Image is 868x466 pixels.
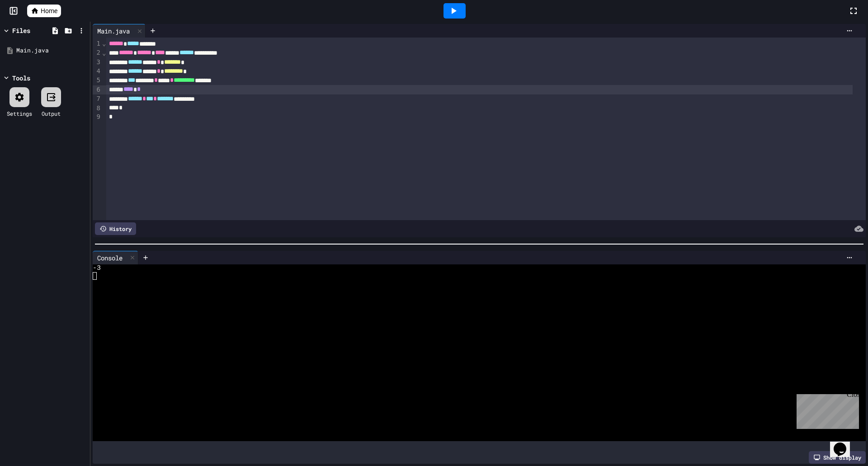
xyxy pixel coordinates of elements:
div: History [95,222,136,235]
a: Home [27,5,61,17]
div: Main.java [93,26,134,36]
span: Fold line [102,40,106,47]
div: 8 [93,104,102,113]
div: Main.java [93,24,146,38]
div: 2 [93,48,102,57]
iframe: chat widget [793,391,859,429]
div: 5 [93,76,102,85]
div: Tools [12,73,30,83]
span: -3 [93,264,101,272]
div: Settings [7,109,32,118]
div: Show display [809,451,866,464]
span: Home [41,6,57,15]
div: 1 [93,39,102,48]
div: 7 [93,94,102,104]
div: Output [42,109,61,118]
div: Chat with us now!Close [4,4,62,57]
iframe: chat widget [830,430,859,457]
div: 6 [93,85,102,94]
div: Console [93,251,138,264]
div: 9 [93,113,102,122]
div: Files [12,26,30,35]
div: 3 [93,58,102,67]
div: 4 [93,67,102,76]
span: Fold line [102,49,106,56]
div: Main.java [16,46,87,55]
div: Console [93,253,127,263]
